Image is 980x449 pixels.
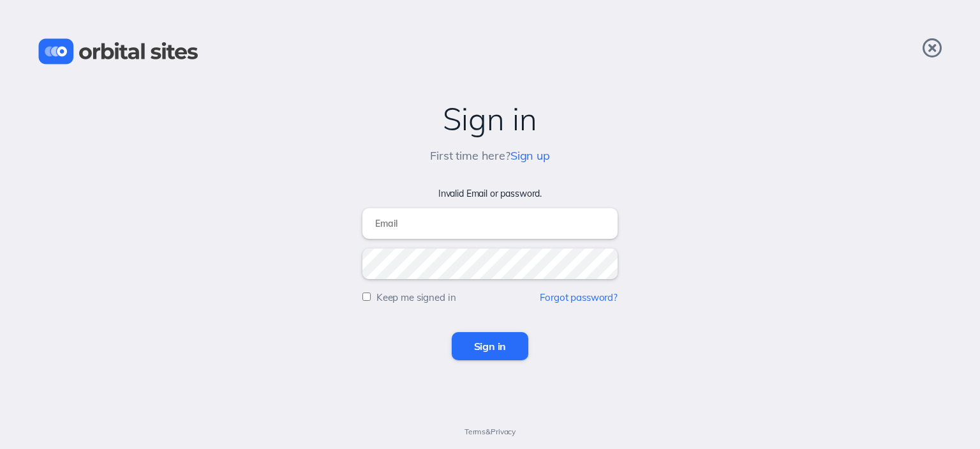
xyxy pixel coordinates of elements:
a: Sign up [510,148,550,163]
img: Orbital Sites Logo [38,38,198,65]
h2: Sign in [13,102,967,137]
a: Terms [464,427,486,436]
input: Email [362,208,618,239]
a: Forgot password? [540,291,618,303]
a: Privacy [491,427,516,436]
input: Sign in [452,332,529,360]
form: Invalid Email or password. [13,188,967,360]
h5: First time here? [430,149,550,163]
label: Keep me signed in [376,291,456,303]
